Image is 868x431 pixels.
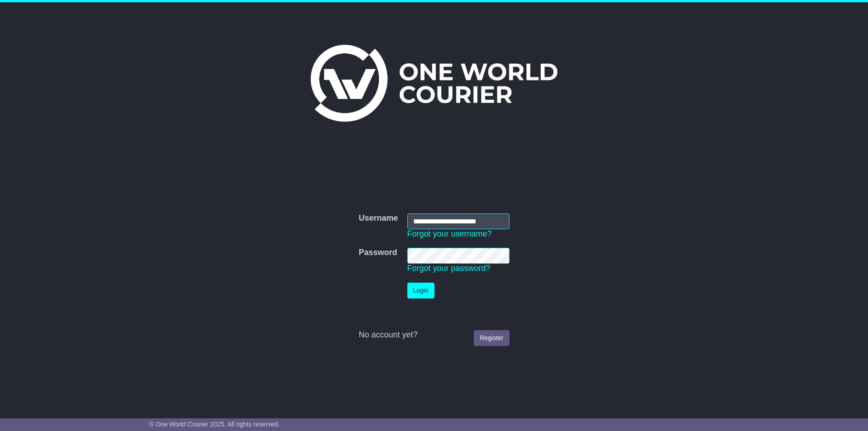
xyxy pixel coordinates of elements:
button: Login [407,283,434,298]
a: Forgot your password? [407,264,491,273]
img: One World [311,45,557,122]
div: No account yet? [359,330,509,340]
a: Forgot your username? [407,229,492,238]
span: © One World Courier 2025. All rights reserved. [149,421,280,428]
a: Register [474,330,509,346]
label: Password [359,248,397,258]
label: Username [359,213,398,223]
